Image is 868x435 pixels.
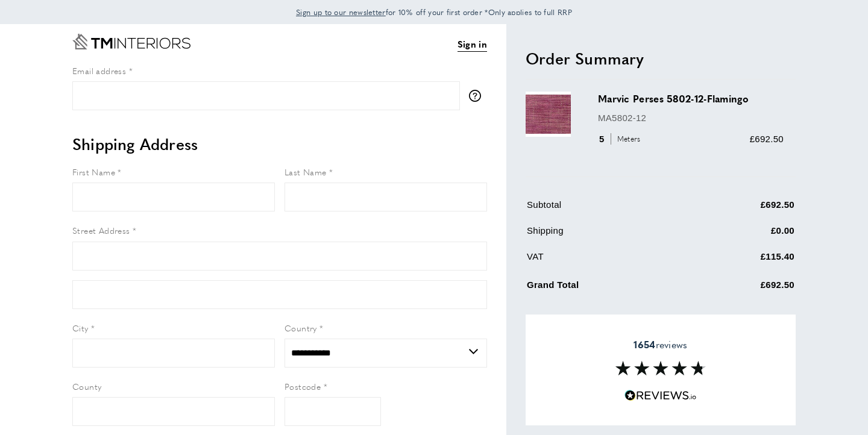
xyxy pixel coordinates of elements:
h3: Marvic Perses 5802-12-Flamingo [598,92,784,105]
span: Last Name [285,166,327,178]
img: Reviews section [615,361,706,375]
a: Sign up to our newsletter [296,6,386,18]
span: Meters [611,133,644,145]
td: £115.40 [690,249,795,273]
span: Country [285,322,317,334]
td: VAT [527,249,688,273]
span: Street Address [72,224,130,236]
td: £692.50 [690,275,795,301]
td: £0.00 [690,224,795,247]
span: for 10% off your first order *Only applies to full RRP [296,7,572,17]
strong: 1654 [634,337,655,351]
td: Subtotal [527,198,688,221]
span: City [72,322,89,334]
td: Grand Total [527,275,688,301]
span: Email address [72,64,126,77]
span: reviews [634,339,687,351]
img: Reviews.io 5 stars [624,390,697,401]
a: Go to Home page [72,34,190,49]
button: More information [469,90,487,102]
span: Sign up to our newsletter [296,7,386,17]
span: County [72,380,101,392]
img: Marvic Perses 5802-12-Flamingo [526,92,571,137]
h2: Shipping Address [72,133,487,155]
span: First Name [72,166,115,178]
div: 5 [598,132,644,146]
td: Shipping [527,224,688,247]
p: MA5802-12 [598,111,784,125]
a: Sign in [458,37,487,52]
h2: Order Summary [526,48,796,69]
span: Postcode [285,380,321,392]
td: £692.50 [690,198,795,221]
span: £692.50 [750,134,784,144]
